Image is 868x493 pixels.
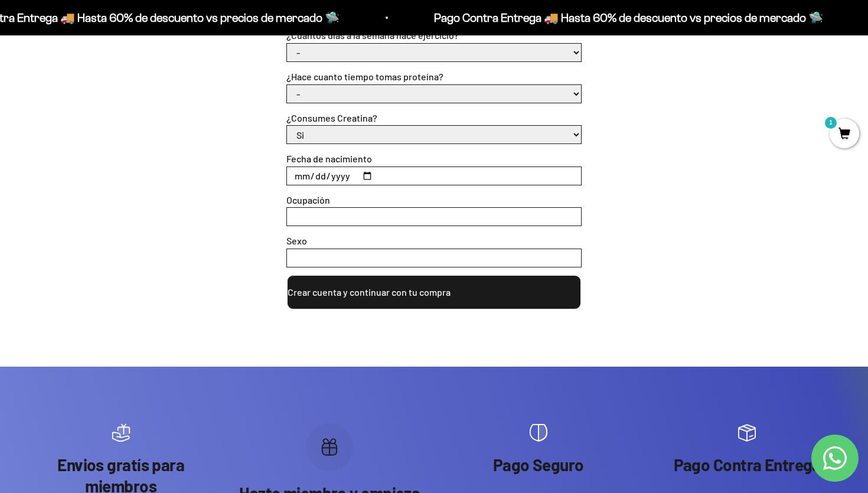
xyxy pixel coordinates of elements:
[824,116,838,130] mark: 1
[830,128,859,141] a: 1
[286,194,330,205] label: Ocupación
[286,153,372,164] label: Fecha de nacimiento
[286,235,307,246] label: Sexo
[286,71,443,82] label: ¿Hace cuanto tiempo tomas proteína?
[434,8,823,27] p: Pago Contra Entrega 🚚 Hasta 60% de descuento vs precios de mercado 🛸
[286,112,377,123] label: ¿Consumes Creatina?
[286,275,582,310] button: Crear cuenta y continuar con tu compra
[655,454,840,475] p: Pago Contra Entrega
[446,454,631,475] p: Pago Seguro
